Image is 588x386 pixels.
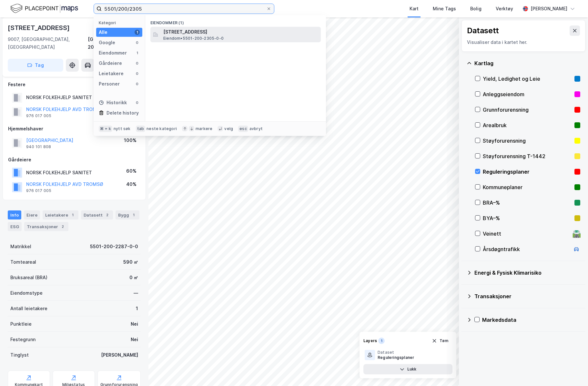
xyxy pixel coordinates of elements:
[470,5,482,13] div: Bolig
[69,212,76,218] div: 1
[10,336,35,343] div: Festegrunn
[531,5,567,13] div: [PERSON_NAME]
[99,39,115,46] div: Google
[135,61,140,66] div: 0
[129,274,138,281] div: 0 ㎡
[10,258,36,266] div: Tomteareal
[163,36,224,41] span: Eiendom • 5501-200-2305-0-0
[474,59,580,67] div: Kartlag
[126,180,137,188] div: 40%
[363,338,377,343] div: Layers
[135,81,140,86] div: 0
[483,106,572,114] div: Grunnforurensning
[483,121,572,129] div: Arealbruk
[88,36,141,51] div: [GEOGRAPHIC_DATA], 200/2287
[556,355,588,386] iframe: Chat Widget
[126,167,137,175] div: 60%
[135,40,140,45] div: 0
[196,126,212,131] div: markere
[136,305,138,312] div: 1
[59,223,66,230] div: 2
[483,245,570,253] div: Årsdøgntrafikk
[43,210,78,219] div: Leietakere
[483,183,572,191] div: Kommuneplaner
[99,28,107,36] div: Alle
[24,210,40,219] div: Eiere
[433,5,456,13] div: Mine Tags
[483,168,572,176] div: Reguleringsplaner
[90,243,138,250] div: 5501-200-2287-0-0
[378,338,385,344] div: 1
[106,109,139,117] div: Delete history
[10,274,47,281] div: Bruksareal (BRA)
[99,70,124,77] div: Leietakere
[124,137,137,144] div: 100%
[134,289,138,297] div: —
[482,316,580,324] div: Markedsdata
[572,229,581,238] div: 🛣️
[483,199,572,207] div: BRA–%
[467,25,499,36] div: Datasett
[147,126,177,131] div: neste kategori
[496,5,513,13] div: Verktøy
[483,214,572,222] div: BYA–%
[483,137,572,145] div: Støyforurensning
[483,230,570,238] div: Veinett
[467,38,580,46] div: Visualiser data i kartet her.
[556,355,588,386] div: Kontrollprogram for chat
[163,28,318,36] span: [STREET_ADDRESS]
[8,81,140,88] div: Festere
[102,4,266,14] input: Søk på adresse, matrikkel, gårdeiere, leietakere eller personer
[8,156,140,164] div: Gårdeiere
[363,364,452,374] button: Lukk
[483,90,572,98] div: Anleggseiendom
[8,59,63,72] button: Tag
[10,3,78,14] img: logo.f888ab2527a4732fd821a326f86c7f29.svg
[99,99,127,107] div: Historikk
[10,320,32,328] div: Punktleie
[428,336,452,346] button: Tøm
[136,126,146,132] div: tab
[10,243,31,250] div: Matrikkel
[8,210,21,219] div: Info
[99,59,122,67] div: Gårdeiere
[26,113,51,118] div: 976 017 005
[114,126,131,131] div: nytt søk
[101,351,138,359] div: [PERSON_NAME]
[24,222,68,231] div: Transaksjoner
[145,15,326,27] div: Eiendommer (1)
[104,212,110,218] div: 2
[474,292,580,300] div: Transaksjoner
[378,355,414,360] div: Reguleringsplaner
[130,212,137,218] div: 1
[10,289,43,297] div: Eiendomstype
[116,210,139,219] div: Bygg
[249,126,263,131] div: avbryt
[10,305,47,312] div: Antall leietakere
[131,336,138,343] div: Nei
[10,351,29,359] div: Tinglyst
[135,30,140,35] div: 1
[26,144,51,149] div: 940 101 808
[238,126,248,132] div: esc
[99,49,127,57] div: Eiendommer
[81,210,113,219] div: Datasett
[483,75,572,83] div: Yield, Ledighet og Leie
[224,126,233,131] div: velg
[8,222,22,231] div: ESG
[99,20,142,25] div: Kategori
[483,152,572,160] div: Støyforurensning T-1442
[99,126,112,132] div: ⌘ + k
[26,188,51,193] div: 976 017 005
[26,169,92,177] div: NORSK FOLKEHJELP SANITET
[474,269,580,277] div: Energi & Fysisk Klimarisiko
[410,5,419,13] div: Kart
[8,23,71,33] div: [STREET_ADDRESS]
[26,94,92,101] div: NORSK FOLKEHJELP SANITET
[8,36,88,51] div: 9007, [GEOGRAPHIC_DATA], [GEOGRAPHIC_DATA]
[135,50,140,56] div: 1
[135,100,140,105] div: 0
[131,320,138,328] div: Nei
[8,125,140,133] div: Hjemmelshaver
[135,71,140,76] div: 0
